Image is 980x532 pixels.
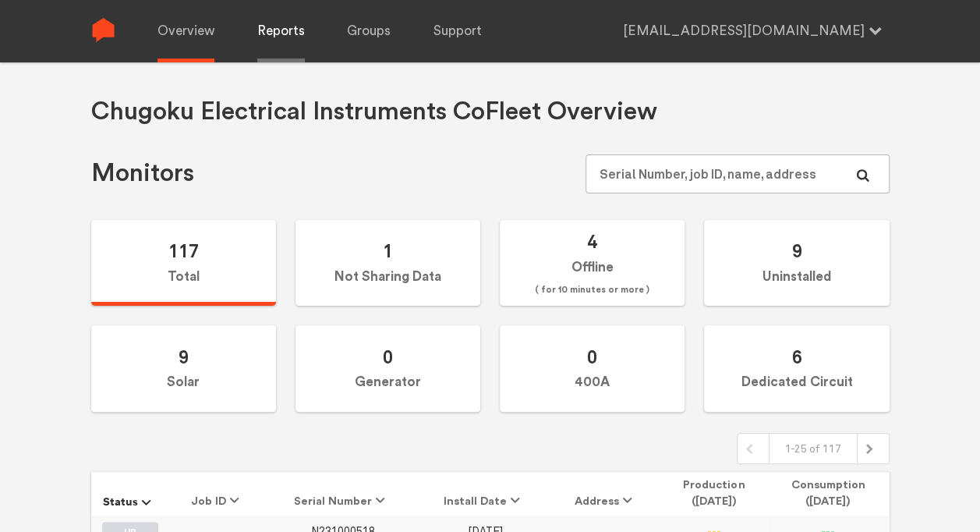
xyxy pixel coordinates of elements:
[295,325,480,412] label: Generator
[586,154,889,193] input: Serial Number, job ID, name, address
[91,96,657,128] h1: Chugoku Electrical Instruments Co Fleet Overview
[295,220,480,307] label: Not Sharing Data
[500,220,685,307] label: Offline
[91,18,115,42] img: Sense Logo
[791,346,801,368] span: 6
[769,434,858,463] div: 1-25 of 117
[179,346,189,368] span: 9
[551,472,660,516] th: Address
[170,472,267,516] th: Job ID
[91,158,194,190] h1: Monitors
[704,325,889,412] label: Dedicated Circuit
[91,472,170,516] th: Status
[91,325,276,412] label: Solar
[704,220,889,307] label: Uninstalled
[383,239,393,262] span: 1
[91,220,276,307] label: Total
[767,472,890,516] th: Consumption ([DATE])
[267,472,419,516] th: Serial Number
[500,325,685,412] label: 400A
[168,239,199,262] span: 117
[587,230,597,253] span: 4
[419,472,551,516] th: Install Date
[587,346,597,368] span: 0
[535,281,649,300] span: ( for 10 minutes or more )
[661,472,767,516] th: Production ([DATE])
[791,239,801,262] span: 9
[383,346,393,368] span: 0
